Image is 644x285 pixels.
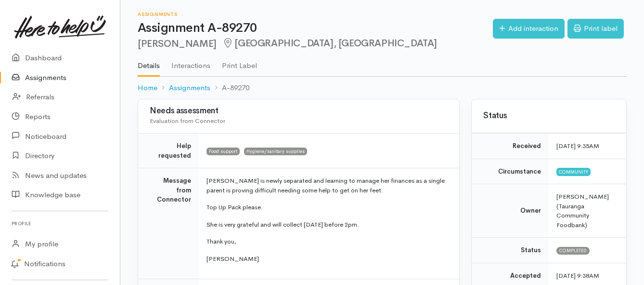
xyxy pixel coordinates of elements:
[206,176,448,195] p: [PERSON_NAME] is newly separated and learning to manage her finances as a single parent is provin...
[472,134,549,159] td: Received
[206,203,448,212] p: Top Up Pack please.
[138,134,199,168] td: Help requested
[556,168,591,176] span: Community
[244,148,307,155] span: Hygiene/sanitary supplies
[138,49,160,77] a: Details
[210,82,249,94] li: A-89270
[567,19,624,39] a: Print label
[556,192,609,229] span: [PERSON_NAME] (Tauranga Community Foodbank)
[472,184,549,238] td: Owner
[138,21,493,35] h1: Assignment A-89270
[556,142,599,150] time: [DATE] 9:35AM
[171,49,210,76] a: Interactions
[150,107,448,116] h3: Needs assessment
[472,238,549,263] td: Status
[169,82,210,94] a: Assignments
[222,37,437,49] span: [GEOGRAPHIC_DATA], [GEOGRAPHIC_DATA]
[206,237,448,246] p: Thank you,
[556,271,599,280] time: [DATE] 9:38AM
[150,117,225,125] span: Evaluation from Connector
[206,220,448,230] p: She is very grateful and will collect [DATE] before 2pm.
[206,254,448,264] p: [PERSON_NAME]
[472,159,549,184] td: Circumstance
[138,12,493,17] h6: Assignments
[12,217,108,230] h6: Profile
[138,38,493,49] h2: [PERSON_NAME]
[493,19,565,39] a: Add interaction
[206,148,240,155] span: Food support
[138,82,157,94] a: Home
[483,111,615,121] h3: Status
[222,49,257,76] a: Print Label
[138,168,199,279] td: Message from Connector
[556,247,590,255] span: Completed
[138,77,627,99] nav: breadcrumb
